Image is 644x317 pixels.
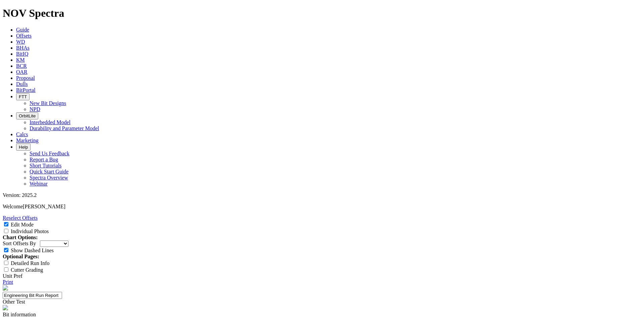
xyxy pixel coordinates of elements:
strong: Chart Options: [3,234,38,240]
a: BCR [16,63,27,69]
a: BitIQ [16,51,28,57]
a: Quick Start Guide [30,169,68,174]
a: BHAs [16,45,30,51]
a: Unit Pref [3,273,22,279]
a: Webinar [30,181,48,187]
a: Dulls [16,81,28,87]
a: Durability and Parameter Model [30,125,99,131]
a: Spectra Overview [30,175,68,180]
span: [PERSON_NAME] [23,204,65,209]
a: Proposal [16,75,35,81]
label: Edit Mode [11,222,34,227]
span: OrbitLite [19,113,36,118]
a: Calcs [16,131,28,137]
a: OAR [16,69,28,75]
label: Show Dashed Lines [11,248,54,253]
label: Individual Photos [11,228,49,234]
a: Short Tutorials [30,163,62,168]
label: Detailed Run Info [11,260,50,266]
a: Offsets [16,33,32,39]
report-header: 'Engineering Bit Run Report' [3,285,641,312]
a: Guide [16,27,29,33]
img: spectra-logo.8771a380.png [3,305,8,310]
a: Marketing [16,138,39,143]
button: OrbitLite [16,112,38,119]
strong: Optional Pages: [3,254,39,259]
a: BitPortal [16,87,36,93]
a: WD [16,39,25,45]
a: Print [3,279,13,285]
a: Report a Bug [30,157,58,162]
p: Welcome [3,204,641,210]
div: Version: 2025.2 [3,192,641,198]
span: FTT [19,94,27,99]
img: NOV_WT_RH_Logo_Vert_RGB_F.d63d51a4.png [3,285,8,290]
a: Reselect Offsets [3,215,38,221]
button: Help [16,144,31,151]
a: KM [16,57,25,63]
label: Cutter Grading [11,267,43,273]
a: Interbedded Model [30,119,70,125]
a: NPD [30,106,40,112]
span: Help [19,145,28,150]
a: Send Us Feedback [30,151,69,156]
div: Other Test [3,299,641,305]
h1: NOV Spectra [3,7,641,19]
button: FTT [16,93,30,100]
a: New Bit Designs [30,100,66,106]
input: Click to edit report title [3,292,62,299]
label: Sort Offsets By [3,241,36,246]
